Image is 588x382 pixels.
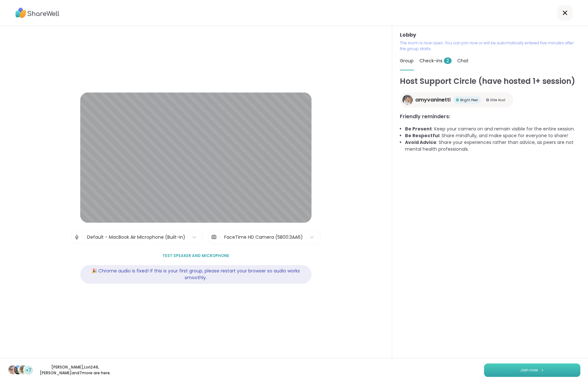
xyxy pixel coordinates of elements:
[211,231,217,244] img: Camera
[82,231,84,244] span: |
[419,58,452,64] span: Check-ins
[490,98,505,102] span: Elite Host
[484,363,580,377] button: Join now
[80,265,312,284] div: 🎉 Chrome audio is fixed! If this is your first group, please restart your browser so audio works ...
[15,5,59,20] img: ShareWell Logo
[87,234,185,241] div: Default - MacBook Air Microphone (Built-in)
[405,139,580,153] li: : Share your experiences rather than advice, as peers are not mental health professionals.
[520,367,538,373] span: Join now
[13,365,22,374] img: Lori246
[400,76,580,87] h1: Host Support Circle (have hosted 1+ session)
[219,231,221,244] span: |
[540,368,544,372] img: ShareWell Logomark
[400,40,580,52] p: The room is now open. You can join now or will be automatically entered five minutes after the gr...
[400,31,580,39] h3: Lobby
[457,58,469,64] span: Chat
[19,365,28,374] img: spencer
[405,126,580,132] li: : Keep your camera on and remain visible for the entire session.
[8,365,17,374] img: Susan
[405,126,432,132] b: Be Present
[402,95,413,105] img: amyvaninetti
[39,364,111,376] p: [PERSON_NAME] , Lori246 , [PERSON_NAME] and 7 more are here.
[26,367,31,374] span: +7
[400,92,513,108] a: amyvaninettiamyvaninettiBright PeerBright PeerElite HostElite Host
[160,249,232,262] button: Test speaker and microphone
[415,96,451,104] span: amyvaninetti
[456,98,459,102] img: Bright Peer
[444,58,452,64] span: 2
[162,253,229,259] span: Test speaker and microphone
[400,58,414,64] span: Group
[74,231,80,244] img: Microphone
[224,234,303,241] div: FaceTime HD Camera (5B00:3AA6)
[405,132,439,139] b: Be Respectful
[405,139,436,146] b: Avoid Advice
[405,132,580,139] li: : Share mindfully, and make space for everyone to share!
[486,98,489,102] img: Elite Host
[460,98,478,102] span: Bright Peer
[400,113,580,120] h3: Friendly reminders:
